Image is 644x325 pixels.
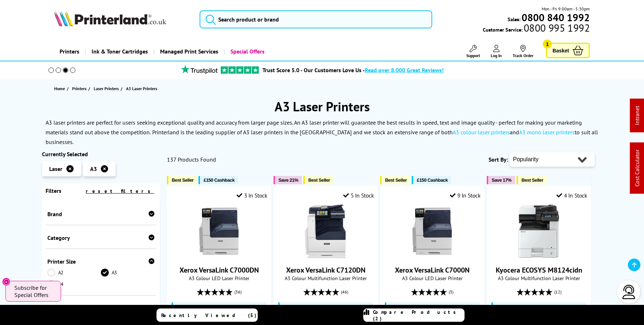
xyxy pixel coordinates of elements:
[286,265,365,275] a: Xerox VersaLink C7120DN
[274,176,302,184] button: Save 21%
[54,42,85,61] a: Printers
[634,106,641,125] a: Intranet
[199,176,238,184] button: £150 Cashback
[542,5,590,12] span: Mon - Fri 9:00am - 5:30pm
[46,119,582,136] p: A3 laser printers are perfect for users seeking exceptional quality and accuracy from larger page...
[72,85,87,92] span: Printers
[101,269,154,277] a: A3
[483,24,590,33] span: Customer Service:
[94,85,121,92] a: Laser Printers
[343,192,374,199] div: 5 In Stock
[14,284,54,298] span: Subscribe for Special Offers
[167,176,197,184] button: Best Seller
[466,45,480,58] a: Support
[517,176,547,184] button: Best Seller
[496,265,582,275] a: Kyocera ECOSYS M8124cidn
[491,275,587,282] span: A3 Colour Multifunction Laser Printer
[85,42,153,61] a: Ink & Toner Cartridges
[178,65,221,74] img: trustpilot rating
[363,308,465,322] a: Compare Products (2)
[522,11,590,24] b: 0800 840 1992
[277,275,374,282] span: A3 Colour Multifunction Laser Printer
[234,285,242,299] span: (36)
[157,308,258,322] a: Recently Viewed (5)
[161,312,257,319] span: Recently Viewed (5)
[487,176,515,184] button: Save 17%
[279,177,298,183] span: Save 21%
[46,129,598,145] p: Printerland is the leading supplier of A3 laser printers in the [GEOGRAPHIC_DATA] and we stock an...
[519,129,575,136] a: A3 mono laser printers
[513,45,533,58] a: Track Order
[167,156,216,163] span: 137 Products Found
[417,177,448,183] span: £150 Cashback
[54,85,67,92] a: Home
[2,278,10,286] button: Close
[634,150,641,187] a: Cost Calculator
[552,46,569,55] span: Basket
[54,11,191,28] a: Printerland Logo
[512,252,566,260] a: Kyocera ECOSYS M8124cidn
[72,85,88,92] a: Printers
[556,192,587,199] div: 4 In Stock
[54,11,166,27] img: Printerland Logo
[521,14,590,21] a: 0800 840 1992
[373,309,464,322] span: Compare Products (2)
[204,177,234,183] span: £150 Cashback
[405,204,459,258] img: Xerox VersaLink C7000N
[341,285,348,299] span: (46)
[179,265,259,275] a: Xerox VersaLink C7000DN
[385,177,407,183] span: Best Seller
[47,234,154,241] div: Category
[221,66,259,74] img: trustpilot rating
[262,66,444,74] a: Trust Score 5.0 - Our Customers Love Us -Read over 8,000 Great Reviews!
[224,42,270,61] a: Special Offers
[523,24,590,31] span: 0800 995 1992
[546,43,590,58] a: Basket 1
[622,285,636,299] img: user-headset-light.svg
[47,280,101,288] a: A4
[522,177,543,183] span: Best Seller
[153,42,224,61] a: Managed Print Services
[412,176,451,184] button: £150 Cashback
[86,188,154,194] a: reset filters
[299,204,353,258] img: Xerox VersaLink C7120DN
[303,176,334,184] button: Best Seller
[453,129,510,136] a: A3 colour laser printers
[126,86,157,91] span: A3 Laser Printers
[512,204,566,258] img: Kyocera ECOSYS M8124cidn
[47,258,154,265] div: Printer Size
[200,10,432,28] input: Search product or brand
[42,98,602,115] h1: A3 Laser Printers
[192,252,246,260] a: Xerox VersaLink C7000DN
[466,53,480,58] span: Support
[90,165,97,172] span: A3
[172,177,194,183] span: Best Seller
[365,66,444,74] span: Read over 8,000 Great Reviews!
[489,156,508,163] span: Sort By:
[46,187,61,194] span: Filters
[94,85,119,92] span: Laser Printers
[395,265,470,275] a: Xerox VersaLink C7000N
[42,150,160,158] div: Currently Selected
[237,192,267,199] div: 3 In Stock
[92,42,148,61] span: Ink & Toner Cartridges
[543,40,552,48] span: 1
[192,204,246,258] img: Xerox VersaLink C7000DN
[405,252,459,260] a: Xerox VersaLink C7000N
[491,53,502,58] span: Log In
[450,192,481,199] div: 9 In Stock
[492,177,512,183] span: Save 17%
[449,285,453,299] span: (3)
[380,176,411,184] button: Best Seller
[171,275,267,282] span: A3 Colour LED Laser Printer
[308,177,330,183] span: Best Seller
[508,16,521,23] span: Sales:
[299,252,353,260] a: Xerox VersaLink C7120DN
[47,210,154,218] div: Brand
[47,269,101,277] a: A2
[49,165,62,172] span: Laser
[491,45,502,58] a: Log In
[384,275,481,282] span: A3 Colour LED Laser Printer
[554,285,561,299] span: (12)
